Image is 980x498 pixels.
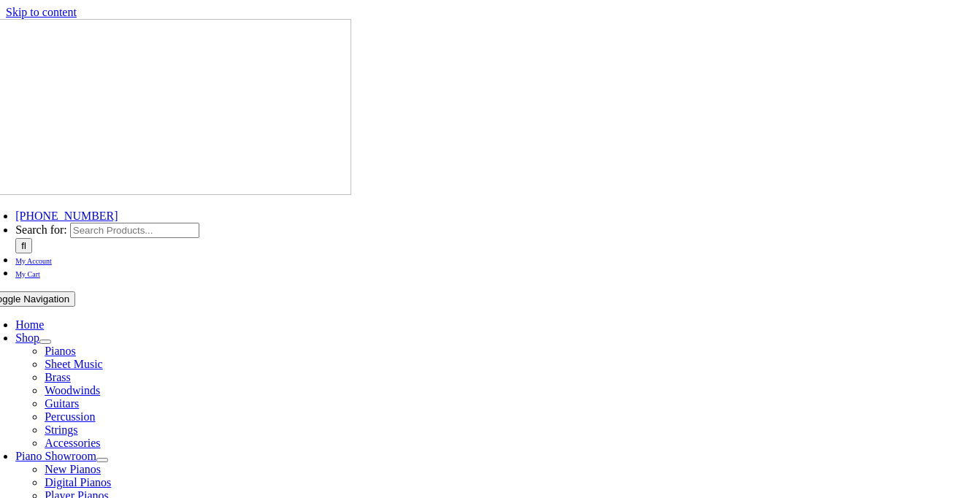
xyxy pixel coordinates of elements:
[45,437,100,449] a: Accessories
[6,6,77,18] a: Skip to content
[45,345,76,357] a: Pianos
[15,270,40,278] span: My Cart
[45,358,103,370] a: Sheet Music
[96,458,108,462] button: Open submenu of Piano Showroom
[15,257,52,265] span: My Account
[15,210,118,222] a: [PHONE_NUMBER]
[15,238,32,253] input: Search
[15,267,40,279] a: My Cart
[45,476,111,489] a: Digital Pianos
[45,397,79,410] a: Guitars
[15,332,39,344] a: Shop
[45,371,71,383] a: Brass
[45,463,101,475] a: New Pianos
[15,223,67,236] span: Search for:
[15,450,96,462] a: Piano Showroom
[45,424,77,436] a: Strings
[39,340,51,344] button: Open submenu of Shop
[15,253,52,266] a: My Account
[45,384,100,397] a: Woodwinds
[70,223,199,238] input: Search Products...
[45,410,95,423] a: Percussion
[15,318,44,331] a: Home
